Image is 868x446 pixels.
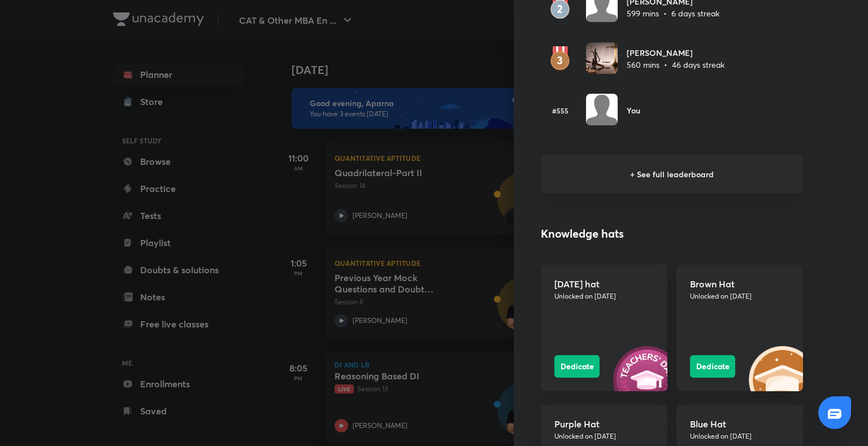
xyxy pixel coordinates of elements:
[541,46,579,71] img: rank3.svg
[627,59,724,71] p: 560 mins • 46 days streak
[554,278,654,289] h5: [DATE] hat
[554,431,654,441] p: Unlocked on [DATE]
[554,291,654,301] p: Unlocked on [DATE]
[554,418,654,429] h5: Purple Hat
[627,47,724,59] h6: [PERSON_NAME]
[541,155,803,194] h6: + See full leaderboard
[541,106,579,116] h6: #555
[690,418,789,429] h5: Blue Hat
[749,346,817,414] img: Brown Hat
[690,355,735,378] button: Dedicate
[586,42,618,74] img: Avatar
[613,346,681,414] img: Teachers' Day hat
[690,291,789,301] p: Unlocked on [DATE]
[627,104,640,116] h6: You
[690,431,789,441] p: Unlocked on [DATE]
[554,355,600,378] button: Dedicate
[627,7,719,19] p: 599 mins • 6 days streak
[541,225,803,242] h4: Knowledge hats
[586,94,618,125] img: Avatar
[690,278,789,289] h5: Brown Hat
